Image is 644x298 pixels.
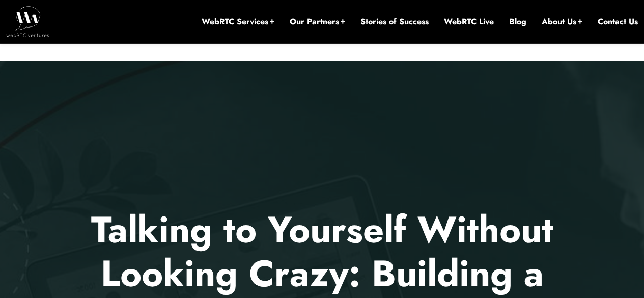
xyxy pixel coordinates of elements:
a: WebRTC Live [444,16,494,28]
a: About Us [542,16,582,28]
a: Our Partners [290,16,345,28]
img: WebRTC.ventures [6,6,49,37]
a: Contact Us [598,16,638,28]
a: Stories of Success [360,16,429,28]
a: Blog [509,16,526,28]
a: WebRTC Services [202,16,274,28]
